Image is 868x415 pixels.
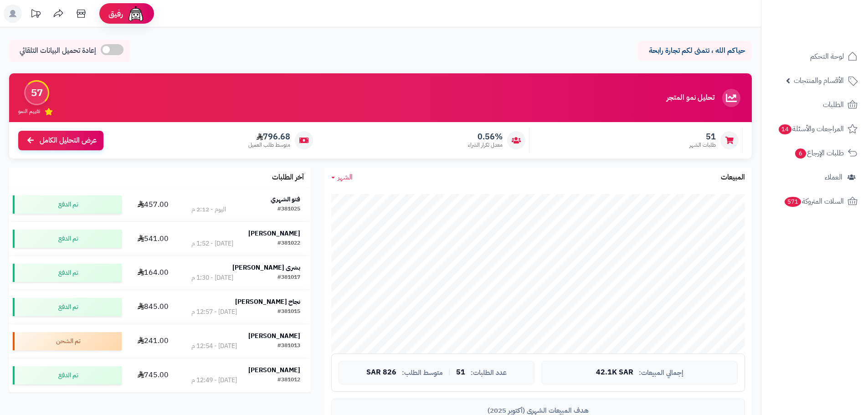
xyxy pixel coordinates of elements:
[125,290,181,324] td: 845.00
[20,46,96,56] span: إعادة تحميل البيانات التلقائي
[248,132,290,142] span: 796.68
[13,264,122,282] div: تم الدفع
[784,195,844,208] span: السلات المتروكة
[639,369,683,377] span: إجمالي المبيعات:
[271,195,300,204] strong: فتو الشهري
[13,230,122,248] div: تم الدفع
[191,273,233,282] div: [DATE] - 1:30 م
[596,369,633,377] span: 42.1K SAR
[277,239,300,248] div: #381022
[823,98,844,111] span: الطلبات
[767,166,863,188] a: العملاء
[40,135,97,146] span: عرض التحليل الكامل
[108,8,123,19] span: رفيق
[277,273,300,282] div: #381017
[13,332,122,350] div: تم الشحن
[277,307,300,317] div: #381015
[191,205,226,214] div: اليوم - 2:12 م
[125,188,181,221] td: 457.00
[448,369,451,376] span: |
[18,108,40,115] span: تقييم النمو
[191,307,237,317] div: [DATE] - 12:57 م
[767,94,863,116] a: الطلبات
[471,369,507,377] span: عدد الطلبات:
[779,124,791,134] span: 14
[689,141,716,149] span: طلبات الشهر
[794,147,844,159] span: طلبات الإرجاع
[13,366,122,384] div: تم الدفع
[232,263,300,272] strong: بشرى [PERSON_NAME]
[125,324,181,358] td: 241.00
[277,376,300,385] div: #381012
[667,94,714,102] h3: تحليل نمو المتجر
[778,123,844,135] span: المراجعات والأسئلة
[331,172,353,183] a: الشهر
[767,46,863,67] a: لوحة التحكم
[767,142,863,164] a: طلبات الإرجاع6
[767,190,863,212] a: السلات المتروكة571
[125,359,181,392] td: 745.00
[248,229,300,238] strong: [PERSON_NAME]
[825,171,842,184] span: العملاء
[13,195,122,214] div: تم الدفع
[277,205,300,214] div: #381025
[767,118,863,140] a: المراجعات والأسئلة14
[689,132,716,142] span: 51
[191,342,237,351] div: [DATE] - 12:54 م
[402,369,443,377] span: متوسط الطلب:
[248,365,300,375] strong: [PERSON_NAME]
[127,5,145,23] img: ai-face.png
[456,369,465,377] span: 51
[248,331,300,341] strong: [PERSON_NAME]
[785,197,801,207] span: 571
[794,74,844,87] span: الأقسام والمنتجات
[721,174,745,182] h3: المبيعات
[125,222,181,256] td: 541.00
[366,369,396,377] span: 826 SAR
[272,174,304,182] h3: آخر الطلبات
[795,149,806,159] span: 6
[191,376,237,385] div: [DATE] - 12:49 م
[338,172,353,183] span: الشهر
[810,50,844,63] span: لوحة التحكم
[235,297,300,307] strong: نجاح [PERSON_NAME]
[125,256,181,290] td: 164.00
[24,5,47,25] a: تحديثات المنصة
[277,342,300,351] div: #381013
[468,132,503,142] span: 0.56%
[13,298,122,316] div: تم الدفع
[645,46,745,56] p: حياكم الله ، نتمنى لكم تجارة رابحة
[468,141,503,149] span: معدل تكرار الشراء
[248,141,290,149] span: متوسط طلب العميل
[191,239,233,248] div: [DATE] - 1:52 م
[18,131,103,150] a: عرض التحليل الكامل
